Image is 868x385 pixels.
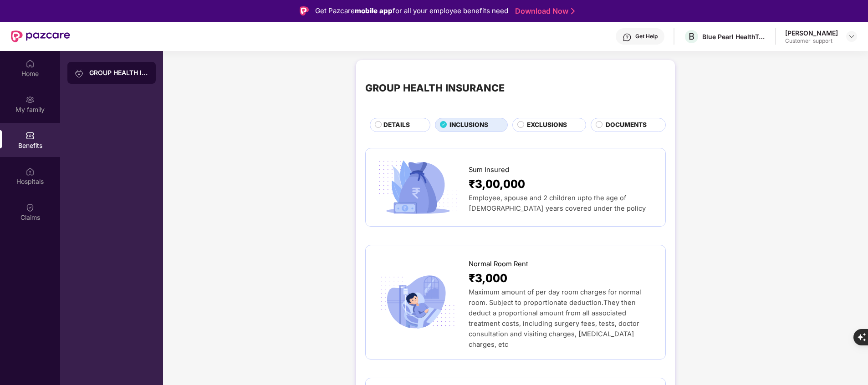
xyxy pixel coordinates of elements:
span: DOCUMENTS [606,120,647,130]
span: INCLUSIONS [449,120,488,130]
div: Blue Pearl HealthTech Private limited [702,32,766,41]
img: New Pazcare Logo [11,30,70,42]
span: ₹3,000 [469,269,507,287]
img: svg+xml;base64,PHN2ZyBpZD0iSG9tZSIgeG1sbnM9Imh0dHA6Ly93d3cudzMub3JnLzIwMDAvc3ZnIiB3aWR0aD0iMjAiIG... [26,59,35,68]
img: svg+xml;base64,PHN2ZyBpZD0iSGVscC0zMngzMiIgeG1sbnM9Imh0dHA6Ly93d3cudzMub3JnLzIwMDAvc3ZnIiB3aWR0aD... [623,33,632,42]
span: ₹3,00,000 [469,175,525,193]
strong: mobile app [355,6,393,15]
div: GROUP HEALTH INSURANCE [89,68,148,77]
span: Normal Room Rent [469,259,528,269]
img: icon [375,157,461,218]
span: EXCLUSIONS [527,120,567,130]
div: Customer_support [785,37,838,45]
span: DETAILS [383,120,410,130]
span: Employee, spouse and 2 children upto the age of [DEMOGRAPHIC_DATA] years covered under the policy [469,194,646,213]
img: svg+xml;base64,PHN2ZyB3aWR0aD0iMjAiIGhlaWdodD0iMjAiIHZpZXdCb3g9IjAgMCAyMCAyMCIgZmlsbD0ibm9uZSIgeG... [75,69,84,78]
img: Logo [300,6,309,15]
span: Sum Insured [469,165,509,175]
span: B [689,31,694,42]
img: svg+xml;base64,PHN2ZyBpZD0iSG9zcGl0YWxzIiB4bWxucz0iaHR0cDovL3d3dy53My5vcmcvMjAwMC9zdmciIHdpZHRoPS... [26,167,35,176]
img: svg+xml;base64,PHN2ZyB3aWR0aD0iMjAiIGhlaWdodD0iMjAiIHZpZXdCb3g9IjAgMCAyMCAyMCIgZmlsbD0ibm9uZSIgeG... [26,95,35,104]
div: Get Help [635,33,658,40]
div: GROUP HEALTH INSURANCE [365,80,505,96]
div: Get Pazcare for all your employee benefits need [315,5,508,16]
img: svg+xml;base64,PHN2ZyBpZD0iRHJvcGRvd24tMzJ4MzIiIHhtbG5zPSJodHRwOi8vd3d3LnczLm9yZy8yMDAwL3N2ZyIgd2... [848,33,855,40]
a: Download Now [515,6,572,16]
div: [PERSON_NAME] [785,29,838,37]
img: svg+xml;base64,PHN2ZyBpZD0iQmVuZWZpdHMiIHhtbG5zPSJodHRwOi8vd3d3LnczLm9yZy8yMDAwL3N2ZyIgd2lkdGg9Ij... [26,131,35,140]
img: icon [375,272,461,332]
img: Stroke [571,6,575,16]
span: Maximum amount of per day room charges for normal room. Subject to proportionate deduction.They t... [469,288,641,349]
img: svg+xml;base64,PHN2ZyBpZD0iQ2xhaW0iIHhtbG5zPSJodHRwOi8vd3d3LnczLm9yZy8yMDAwL3N2ZyIgd2lkdGg9IjIwIi... [26,203,35,212]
